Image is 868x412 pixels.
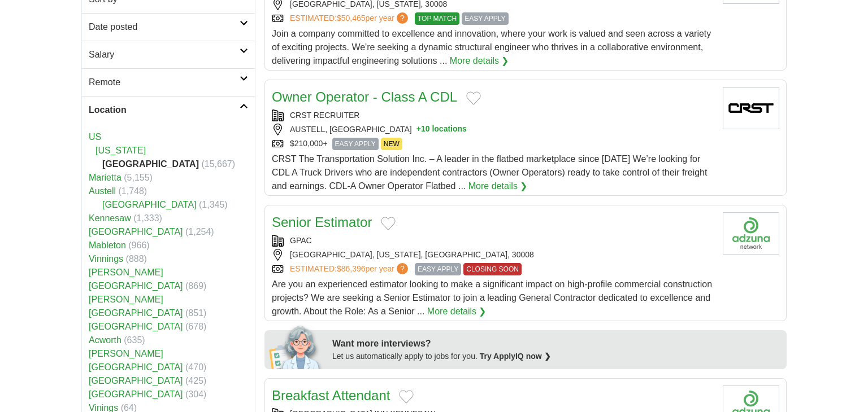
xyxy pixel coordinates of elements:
[185,362,206,372] span: (470)
[185,389,206,399] span: (304)
[415,12,459,25] span: TOP MATCH
[82,68,255,96] a: Remote
[272,388,390,403] a: Breakfast Attendant
[427,305,487,318] a: More details ❯
[723,87,779,129] img: Company logo
[201,159,235,169] span: (15,667)
[89,295,183,318] a: [PERSON_NAME][GEOGRAPHIC_DATA]
[124,173,153,182] span: (5,155)
[337,264,366,273] span: $86,396
[272,124,714,135] div: AUSTELL, [GEOGRAPHIC_DATA]
[397,263,408,274] span: ?
[381,217,396,230] button: Add to favorite jobs
[118,186,147,196] span: (1,748)
[381,138,402,150] span: NEW
[96,146,146,155] a: [US_STATE]
[102,200,197,209] a: [GEOGRAPHIC_DATA]
[89,254,123,264] a: Vinnings
[89,389,183,399] a: [GEOGRAPHIC_DATA]
[89,376,183,385] a: [GEOGRAPHIC_DATA]
[89,20,240,34] h2: Date posted
[272,109,714,121] div: CRST RECRUITER
[89,48,240,62] h2: Salary
[82,41,255,68] a: Salary
[82,96,255,124] a: Location
[199,200,228,209] span: (1,345)
[272,89,457,104] a: Owner Operator - Class A CDL
[128,240,149,250] span: (966)
[272,154,707,191] span: CRST The Transportation Solution Inc. – A leader in the flatbed marketplace since [DATE] We’re lo...
[185,308,206,318] span: (851)
[415,263,461,275] span: EASY APPLY
[450,54,509,68] a: More details ❯
[399,390,414,404] button: Add to favorite jobs
[332,337,780,350] div: Want more interviews?
[102,159,199,169] strong: [GEOGRAPHIC_DATA]
[89,186,116,196] a: Austell
[272,235,714,247] div: GPAC
[89,268,183,291] a: [PERSON_NAME][GEOGRAPHIC_DATA]
[89,76,240,89] h2: Remote
[480,352,551,361] a: Try ApplyIQ now ❯
[290,263,410,275] a: ESTIMATED:$86,396per year?
[89,173,121,182] a: Marietta
[272,138,714,150] div: $210,000+
[126,254,147,264] span: (888)
[416,124,421,135] span: +
[723,212,779,255] img: Company logo
[272,29,711,65] span: Join a company committed to excellence and innovation, where your work is valued and seen across ...
[89,103,240,117] h2: Location
[466,91,481,105] button: Add to favorite jobs
[89,227,183,236] a: [GEOGRAPHIC_DATA]
[89,335,121,345] a: Acworth
[463,263,522,275] span: CLOSING SOON
[397,12,408,24] span: ?
[185,281,206,291] span: (869)
[272,249,714,261] div: [GEOGRAPHIC_DATA], [US_STATE], [GEOGRAPHIC_DATA], 30008
[416,124,467,135] button: +10 locations
[272,279,712,316] span: Are you an experienced estimator looking to make a significant impact on high-profile commercial ...
[185,376,206,385] span: (425)
[89,349,183,372] a: [PERSON_NAME][GEOGRAPHIC_DATA]
[82,13,255,41] a: Date posted
[89,322,183,331] a: [GEOGRAPHIC_DATA]
[89,240,126,250] a: Mableton
[272,214,372,230] a: Senior Estimator
[89,132,101,142] a: US
[462,12,508,25] span: EASY APPLY
[290,12,410,25] a: ESTIMATED:$50,465per year?
[332,350,780,362] div: Let us automatically apply to jobs for you.
[337,14,366,23] span: $50,465
[124,335,145,345] span: (635)
[468,179,528,193] a: More details ❯
[269,324,324,369] img: apply-iq-scientist.png
[89,213,131,223] a: Kennesaw
[332,138,379,150] span: EASY APPLY
[185,322,206,331] span: (678)
[133,213,162,223] span: (1,333)
[185,227,214,236] span: (1,254)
